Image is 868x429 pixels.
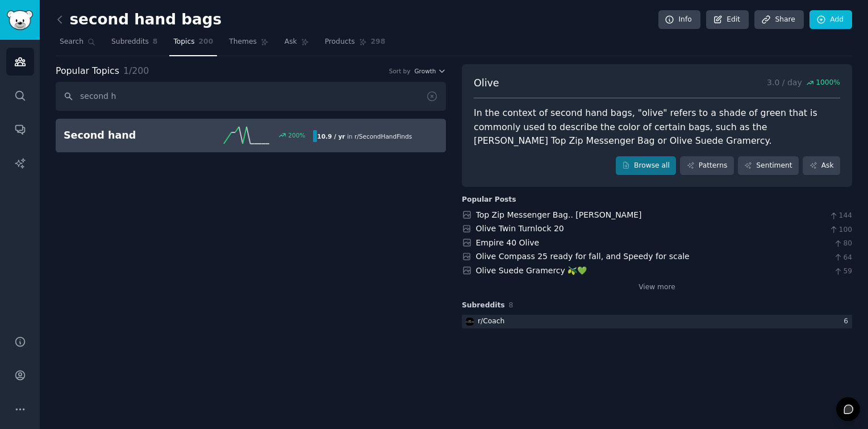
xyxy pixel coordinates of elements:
span: 200 [199,37,214,47]
a: Topics200 [169,33,217,56]
a: Olive Suede Gramercy 🫒💚 [476,266,587,275]
input: Search topics [56,82,446,111]
div: 200 % [288,131,305,139]
span: 8 [153,37,158,47]
a: Top Zip Messenger Bag.. [PERSON_NAME] [476,210,642,219]
a: Subreddits8 [107,33,161,56]
span: Search [60,37,84,47]
span: Growth [414,67,436,75]
span: 8 [509,301,514,309]
div: in [313,130,416,142]
div: In the context of second hand bags, "olive" refers to a shade of green that is commonly used to d... [474,106,840,148]
h2: second hand bags [56,11,222,29]
span: 59 [833,266,852,277]
span: Popular Topics [56,64,119,78]
a: Ask [281,33,313,56]
div: 6 [844,316,852,327]
span: Subreddits [462,301,505,311]
span: 144 [829,211,852,221]
span: 100 [829,225,852,235]
div: r/ Coach [478,316,504,327]
a: Ask [803,156,840,176]
img: GummySearch logo [7,10,33,30]
a: Search [56,33,99,56]
span: Topics [173,37,194,47]
span: Themes [229,37,257,47]
span: Subreddits [111,37,149,47]
a: Sentiment [738,156,799,176]
a: Olive Twin Turnlock 20 [476,224,564,233]
a: Second hand200%10.9 / yrin r/SecondHandFinds [56,119,446,152]
span: 1 / 200 [123,65,149,76]
a: Olive Compass 25 ready for fall, and Speedy for scale [476,252,690,261]
div: Sort by [389,67,411,75]
a: Empire 40 Olive [476,238,540,247]
a: Info [658,10,700,30]
span: Ask [285,37,297,47]
span: 298 [371,37,386,47]
a: Themes [225,33,273,56]
b: 10.9 / yr [317,133,345,140]
a: Products298 [321,33,389,56]
span: 64 [833,253,852,263]
span: 80 [833,239,852,249]
a: Edit [706,10,749,30]
a: View more [639,282,675,293]
a: Patterns [680,156,733,176]
p: 3.0 / day [767,76,840,90]
a: Coachr/Coach6 [462,315,852,329]
h2: Second hand [64,128,189,143]
span: 1000 % [816,78,840,88]
span: Products [325,37,355,47]
span: r/ SecondHandFinds [354,133,412,140]
a: Browse all [616,156,677,176]
a: Share [754,10,803,30]
a: Add [809,10,852,30]
div: Popular Posts [462,195,516,205]
span: Olive [474,76,499,90]
img: Coach [466,318,474,326]
button: Growth [414,67,446,75]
